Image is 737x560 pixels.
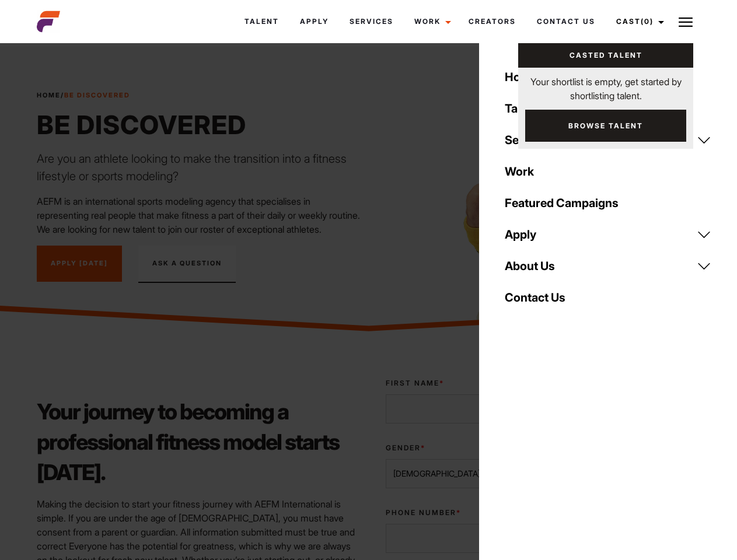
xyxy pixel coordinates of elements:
a: Contact Us [498,282,718,313]
p: AEFM is an international sports modeling agency that specialises in representing real people that... [37,194,362,236]
a: Casted Talent [518,43,693,68]
button: Ask A Question [138,246,236,283]
a: Apply [DATE] [37,246,122,282]
p: Are you an athlete looking to make the transition into a fitness lifestyle or sports modeling? [37,150,362,185]
h1: Be Discovered [37,109,362,141]
a: Contact Us [526,6,606,37]
a: Apply [498,219,718,250]
a: Home [37,91,61,99]
label: Gender [386,443,530,453]
img: Burger icon [679,15,693,29]
a: Talent [498,93,718,124]
a: Browse Talent [525,110,686,142]
a: Apply [289,6,339,37]
span: / [37,90,130,100]
h2: Your journey to becoming a professional fitness model starts [DATE]. [37,397,362,488]
a: Featured Campaigns [498,187,718,219]
span: (0) [641,17,654,26]
a: Services [498,124,718,156]
p: Your shortlist is empty, get started by shortlisting talent. [518,68,693,103]
label: Phone Number [386,508,530,518]
a: Home [498,61,718,93]
a: Work [404,6,458,37]
a: Work [498,156,718,187]
a: About Us [498,250,718,282]
label: First Name [386,378,530,388]
a: Talent [234,6,289,37]
img: cropped-aefm-brand-fav-22-square.png [37,10,60,33]
a: Cast(0) [606,6,671,37]
a: Creators [458,6,526,37]
strong: Be Discovered [64,91,130,99]
a: Services [339,6,404,37]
